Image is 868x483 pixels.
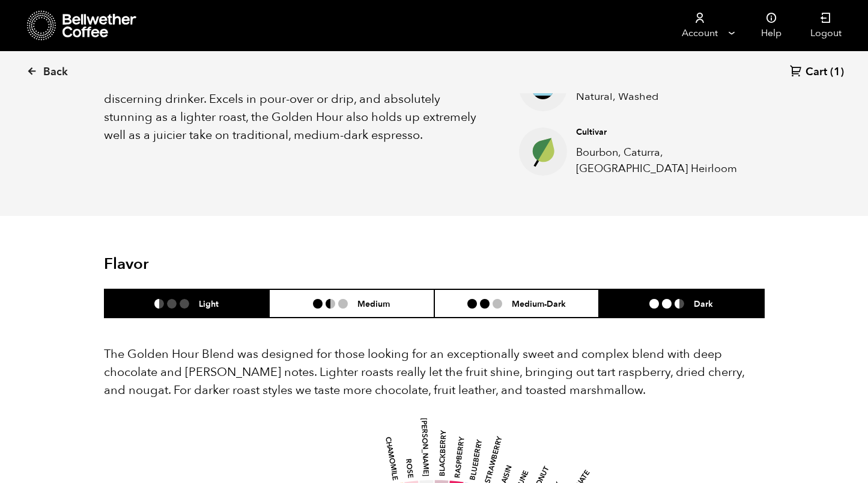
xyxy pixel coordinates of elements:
[830,65,844,79] span: (1)
[694,298,713,309] h6: Dark
[576,126,745,138] h4: Cultivar
[199,298,219,309] h6: Light
[576,144,745,177] p: Bourbon, Caturra, [GEOGRAPHIC_DATA] Heirloom
[104,255,324,274] h2: Flavor
[357,298,390,309] h6: Medium
[790,64,844,81] a: Cart (1)
[806,65,827,79] span: Cart
[576,88,745,105] p: Natural, Washed
[104,345,765,399] p: The Golden Hour Blend was designed for those looking for an exceptionally sweet and complex blend...
[512,298,566,309] h6: Medium-Dark
[43,65,68,79] span: Back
